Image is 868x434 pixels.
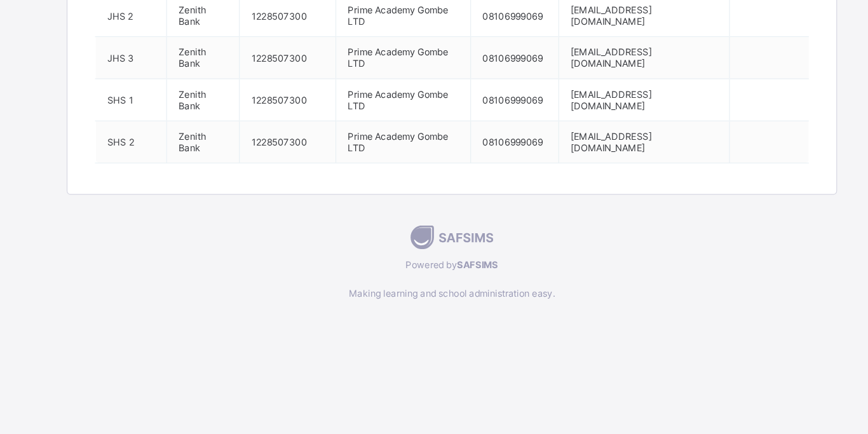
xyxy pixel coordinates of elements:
td: [EMAIL_ADDRESS][DOMAIN_NAME] [523,139,664,174]
img: logo-grey.44a801a8ca801b4a15df61c57ba464af.svg [400,261,468,280]
td: 1228507300 [258,104,338,139]
td: 08106999069 [449,139,522,174]
td: Prime Academy Gombe LTD [338,139,450,174]
td: Zenith Bank [197,174,257,209]
td: 1228507300 [258,174,338,209]
td: JHS 1 [139,34,198,69]
td: 08106999069 [449,174,522,209]
span: Making learning and school administration easy. [114,312,754,322]
td: [EMAIL_ADDRESS][DOMAIN_NAME] [523,104,664,139]
td: SHS 2 [139,174,198,209]
td: Prime Academy Gombe LTD [338,34,450,69]
td: 1228507300 [258,34,338,69]
td: Zenith Bank [197,104,257,139]
td: 08106999069 [449,104,522,139]
td: [EMAIL_ADDRESS][DOMAIN_NAME] [523,69,664,104]
td: 1228507300 [258,139,338,174]
td: Prime Academy Gombe LTD [338,174,450,209]
td: SHS 1 [139,139,198,174]
b: SAFSIMS [438,288,473,298]
td: 08106999069 [449,69,522,104]
span: Powered by [114,288,754,298]
td: Zenith Bank [197,139,257,174]
td: Prime Academy Gombe LTD [338,104,450,139]
td: Zenith Bank [197,34,257,69]
td: 1228507300 [258,69,338,104]
td: Prime Academy Gombe LTD [338,69,450,104]
td: [EMAIL_ADDRESS][DOMAIN_NAME] [523,174,664,209]
td: [EMAIL_ADDRESS][DOMAIN_NAME] [523,34,664,69]
td: 08106999069 [449,34,522,69]
td: Zenith Bank [197,69,257,104]
td: JHS 2 [139,69,198,104]
td: JHS 3 [139,104,198,139]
